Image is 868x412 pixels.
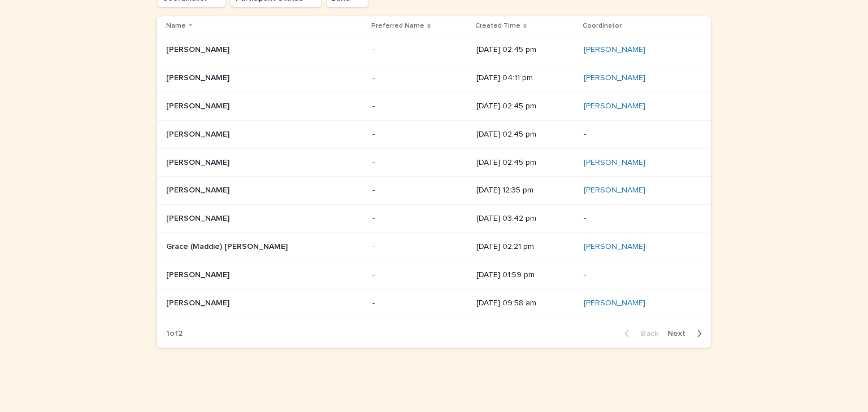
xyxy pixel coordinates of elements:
[372,128,377,139] p: -
[157,289,711,317] tr: [PERSON_NAME][PERSON_NAME] -- [DATE] 09:58 am[PERSON_NAME]
[476,130,575,139] p: [DATE] 02:45 pm
[583,20,622,32] p: Coordinator
[157,92,711,120] tr: [PERSON_NAME][PERSON_NAME] -- [DATE] 02:45 pm[PERSON_NAME]
[476,299,575,308] p: [DATE] 09:58 am
[157,64,711,93] tr: [PERSON_NAME][PERSON_NAME] -- [DATE] 04:11 pm[PERSON_NAME]
[584,299,645,308] a: [PERSON_NAME]
[584,73,645,83] a: [PERSON_NAME]
[157,233,711,261] tr: Grace (Maddie) [PERSON_NAME]Grace (Maddie) [PERSON_NAME] -- [DATE] 02:21 pm[PERSON_NAME]
[615,328,663,339] button: Back
[166,183,232,195] p: [PERSON_NAME]
[634,330,658,338] span: Back
[584,186,645,195] a: [PERSON_NAME]
[584,270,693,280] p: -
[157,120,711,148] tr: [PERSON_NAME][PERSON_NAME] -- [DATE] 02:45 pm-
[476,73,575,83] p: [DATE] 04:11 pm
[584,45,645,55] a: [PERSON_NAME]
[166,128,232,139] p: [PERSON_NAME]
[166,268,232,280] p: [PERSON_NAME]
[372,183,377,195] p: -
[372,156,377,168] p: -
[157,205,711,233] tr: [PERSON_NAME][PERSON_NAME] -- [DATE] 03:42 pm-
[584,214,693,223] p: -
[166,43,232,55] p: [PERSON_NAME]
[166,20,186,32] p: Name
[372,212,377,223] p: -
[475,20,520,32] p: Created Time
[166,156,232,168] p: [PERSON_NAME]
[372,240,377,252] p: -
[584,158,645,168] a: [PERSON_NAME]
[157,261,711,289] tr: [PERSON_NAME][PERSON_NAME] -- [DATE] 01:59 pm-
[371,20,424,32] p: Preferred Name
[372,296,377,308] p: -
[372,268,377,280] p: -
[584,130,693,139] p: -
[584,242,645,252] a: [PERSON_NAME]
[372,99,377,111] p: -
[372,43,377,55] p: -
[166,240,290,252] p: Grace (Maddie) [PERSON_NAME]
[476,186,575,195] p: [DATE] 12:35 pm
[584,102,645,111] a: [PERSON_NAME]
[667,330,692,338] span: Next
[166,71,232,83] p: [PERSON_NAME]
[372,71,377,83] p: -
[157,148,711,177] tr: [PERSON_NAME][PERSON_NAME] -- [DATE] 02:45 pm[PERSON_NAME]
[476,242,575,252] p: [DATE] 02:21 pm
[476,270,575,280] p: [DATE] 01:59 pm
[663,328,711,339] button: Next
[166,99,232,111] p: [PERSON_NAME]
[476,45,575,55] p: [DATE] 02:45 pm
[157,320,192,348] p: 1 of 2
[166,296,232,308] p: [PERSON_NAME]
[157,177,711,205] tr: [PERSON_NAME][PERSON_NAME] -- [DATE] 12:35 pm[PERSON_NAME]
[157,36,711,64] tr: [PERSON_NAME][PERSON_NAME] -- [DATE] 02:45 pm[PERSON_NAME]
[476,158,575,168] p: [DATE] 02:45 pm
[476,214,575,223] p: [DATE] 03:42 pm
[166,212,232,223] p: [PERSON_NAME]
[476,102,575,111] p: [DATE] 02:45 pm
